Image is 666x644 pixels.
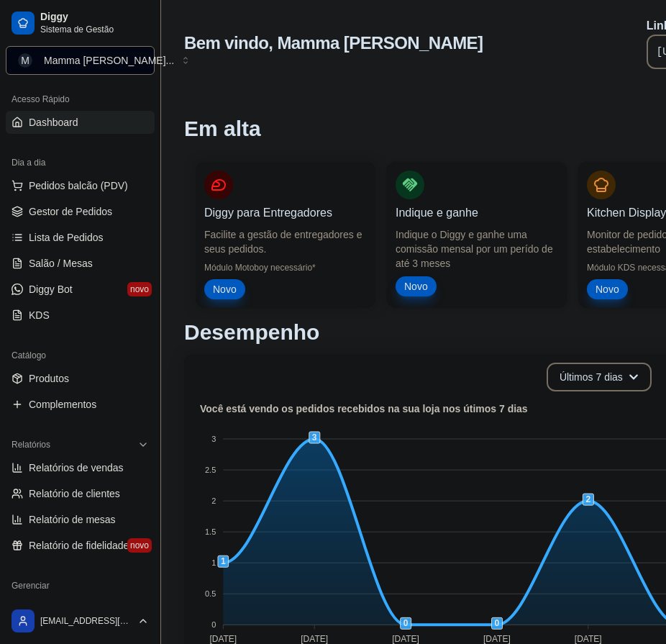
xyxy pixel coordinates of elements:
span: Diggy [40,11,149,24]
span: [EMAIL_ADDRESS][DOMAIN_NAME] [40,615,132,627]
tspan: [DATE] [392,634,419,644]
tspan: [DATE] [575,634,602,644]
span: Novo [207,282,242,296]
a: Dashboard [6,111,155,134]
tspan: 2 [211,496,216,505]
p: Diggy para Entregadores [204,204,367,222]
button: Últimos 7 dias [547,363,652,391]
a: Complementos [6,393,155,416]
button: [EMAIL_ADDRESS][DOMAIN_NAME] [6,604,155,638]
span: Pedidos balcão (PDV) [29,178,128,193]
a: Salão / Mesas [6,252,155,275]
a: Relatórios de vendas [6,456,155,479]
span: Relatório de fidelidade [29,538,129,553]
span: Produtos [29,371,69,386]
a: Relatório de clientes [6,482,155,505]
span: M [18,53,32,68]
a: Produtos [6,367,155,390]
span: Relatórios de vendas [29,461,124,475]
button: Indique e ganheIndique o Diggy e ganhe uma comissão mensal por um perído de até 3 mesesNovo [387,162,567,308]
span: Lista de Pedidos [29,230,104,245]
tspan: [DATE] [301,634,328,644]
a: Gestor de Pedidos [6,200,155,223]
p: Facilite a gestão de entregadores e seus pedidos. [204,227,367,256]
tspan: 1 [211,558,216,567]
a: DiggySistema de Gestão [6,6,155,40]
p: Indique o Diggy e ganhe uma comissão mensal por um perído de até 3 meses [396,227,558,271]
tspan: 2.5 [205,466,216,474]
div: Acesso Rápido [6,88,155,111]
text: Você está vendo os pedidos recebidos na sua loja nos útimos 7 dias [200,403,528,414]
span: Gestor de Pedidos [29,204,112,219]
button: Select a team [6,46,155,75]
button: Diggy para EntregadoresFacilite a gestão de entregadores e seus pedidos.Módulo Motoboy necessário... [196,162,375,308]
span: Salão / Mesas [29,256,93,271]
button: Pedidos balcão (PDV) [6,174,155,197]
h2: Bem vindo, Mamma [PERSON_NAME] [184,32,483,55]
span: Diggy Bot [29,282,73,296]
span: Dashboard [29,115,78,130]
span: Sistema de Gestão [40,24,149,35]
span: Relatórios [12,439,50,450]
span: Novo [398,279,434,294]
tspan: 3 [211,435,216,443]
span: KDS [29,308,50,322]
div: Mamma [PERSON_NAME] ... [44,53,174,68]
span: Complementos [29,397,96,412]
p: Indique e ganhe [396,204,558,222]
div: Gerenciar [6,574,155,597]
a: Entregadoresnovo [6,597,155,620]
span: Novo [590,282,625,296]
div: Catálogo [6,344,155,367]
a: Relatório de mesas [6,508,155,531]
tspan: [DATE] [209,634,237,644]
a: KDS [6,304,155,327]
tspan: 1.5 [205,527,216,536]
div: Dia a dia [6,151,155,174]
span: Relatório de mesas [29,512,116,527]
a: Lista de Pedidos [6,226,155,249]
tspan: 0.5 [205,589,216,598]
p: Módulo Motoboy necessário* [204,262,367,273]
a: Relatório de fidelidadenovo [6,534,155,557]
tspan: 0 [211,620,216,629]
a: Diggy Botnovo [6,278,155,301]
span: Relatório de clientes [29,486,120,501]
tspan: [DATE] [483,634,511,644]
